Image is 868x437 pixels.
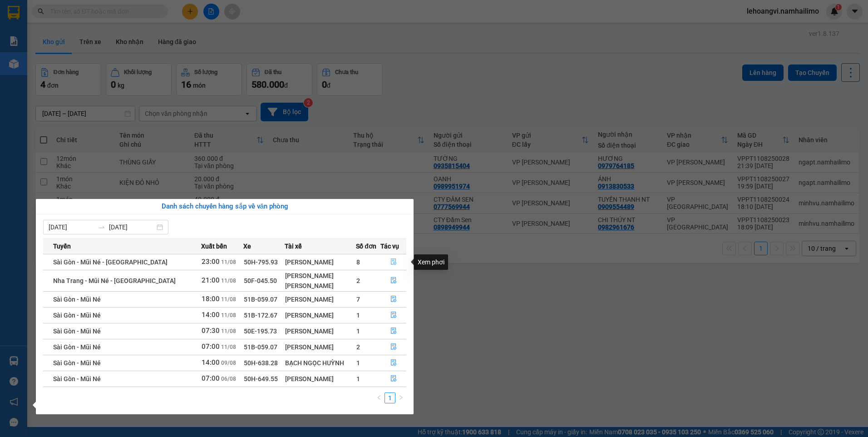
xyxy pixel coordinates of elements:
[221,259,236,265] span: 11/08
[244,277,277,284] span: 50F-045.50
[244,343,277,351] span: 51B-059.07
[374,392,385,403] li: Previous Page
[381,292,406,307] button: file-done
[53,312,101,319] span: Sài Gòn - Mũi Né
[98,223,105,231] span: swap-right
[381,308,406,323] button: file-done
[395,392,406,403] button: right
[221,312,236,318] span: 11/08
[381,324,406,338] button: file-done
[381,340,406,354] button: file-done
[202,358,220,367] span: 14:00
[390,258,397,266] span: file-done
[244,375,278,382] span: 50H-649.55
[356,328,360,335] span: 1
[53,328,101,335] span: Sài Gòn - Mũi Né
[285,294,355,304] div: [PERSON_NAME]
[380,241,399,251] span: Tác vụ
[244,359,278,367] span: 50H-638.28
[244,328,277,335] span: 50E-195.73
[221,376,236,382] span: 06/08
[244,258,278,266] span: 50H-795.93
[53,296,101,303] span: Sài Gòn - Mũi Né
[285,310,355,320] div: [PERSON_NAME]
[390,312,397,319] span: file-done
[43,201,406,212] div: Danh sách chuyến hàng sắp về văn phòng
[285,241,302,251] span: Tài xế
[243,241,251,251] span: Xe
[376,395,382,400] span: left
[53,375,101,382] span: Sài Gòn - Mũi Né
[390,343,397,351] span: file-done
[374,392,385,403] button: left
[285,326,355,336] div: [PERSON_NAME]
[390,328,397,335] span: file-done
[285,257,355,267] div: [PERSON_NAME]
[381,273,406,288] button: file-done
[381,356,406,370] button: file-done
[202,295,220,303] span: 18:00
[385,392,395,403] li: 1
[49,222,94,232] input: Từ ngày
[356,241,376,251] span: Số đơn
[202,343,220,351] span: 07:00
[390,277,397,284] span: file-done
[356,312,360,319] span: 1
[53,277,176,284] span: Nha Trang - Mũi Né - [GEOGRAPHIC_DATA]
[356,343,360,351] span: 2
[202,311,220,319] span: 14:00
[202,258,220,266] span: 23:00
[285,271,355,281] div: [PERSON_NAME]
[390,359,397,367] span: file-done
[202,374,220,382] span: 07:00
[201,241,227,251] span: Xuất bến
[98,223,105,231] span: to
[356,258,360,266] span: 8
[285,374,355,384] div: [PERSON_NAME]
[414,254,448,270] div: Xem phơi
[221,328,236,334] span: 11/08
[356,296,360,303] span: 7
[390,375,397,382] span: file-done
[53,359,101,367] span: Sài Gòn - Mũi Né
[53,241,71,251] span: Tuyến
[53,343,101,351] span: Sài Gòn - Mũi Né
[221,296,236,303] span: 11/08
[285,342,355,352] div: [PERSON_NAME]
[202,327,220,335] span: 07:30
[53,258,168,266] span: Sài Gòn - Mũi Né - [GEOGRAPHIC_DATA]
[202,276,220,284] span: 21:00
[244,312,277,319] span: 51B-172.67
[398,395,404,400] span: right
[285,358,355,368] div: BẠCH NGỌC HUỲNH
[356,277,360,284] span: 2
[356,359,360,367] span: 1
[381,372,406,386] button: file-done
[385,393,395,403] a: 1
[221,360,236,366] span: 09/08
[221,344,236,350] span: 11/08
[109,222,155,232] input: Đến ngày
[285,281,355,291] div: [PERSON_NAME]
[395,392,406,403] li: Next Page
[381,255,406,269] button: file-done
[390,296,397,303] span: file-done
[221,278,236,284] span: 11/08
[356,375,360,382] span: 1
[244,296,277,303] span: 51B-059.07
